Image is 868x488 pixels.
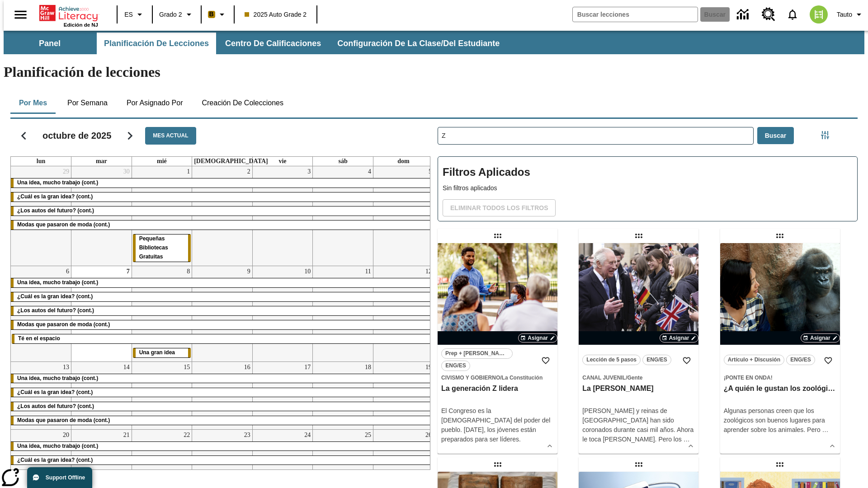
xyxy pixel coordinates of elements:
div: ¿Cuál es la gran idea? (cont.) [11,192,434,202]
button: Ver más [543,439,557,453]
span: Grado 2 [159,10,182,19]
button: Support Offline [27,467,92,488]
button: Ver más [826,439,839,453]
a: lunes [35,157,47,166]
td: 8 de octubre de 2025 [132,266,192,361]
span: / [626,375,627,381]
td: 11 de octubre de 2025 [313,266,373,361]
button: Escoja un nuevo avatar [804,3,833,26]
button: Abrir el menú lateral [7,1,34,28]
span: Tema: Civismo y Gobierno/La Constitución [441,373,554,382]
span: Asignar [810,334,830,342]
td: 13 de octubre de 2025 [11,361,71,429]
div: Filtros Aplicados [438,156,858,221]
span: 2025 Auto Grade 2 [245,10,307,19]
span: Artículo + Discusión [728,355,780,365]
button: Regresar [12,124,35,147]
div: lesson details [720,243,840,454]
span: Pequeñas Bibliotecas Gratuitas [139,235,168,260]
button: Planificación de lecciones [97,33,216,54]
a: 16 de octubre de 2025 [242,362,252,373]
div: Lección arrastrable: Influentes de la salud [632,457,646,472]
a: 10 de octubre de 2025 [302,266,312,277]
span: Lección de 5 pasos [586,355,637,365]
td: 10 de octubre de 2025 [252,266,313,361]
td: 2 de octubre de 2025 [192,166,253,266]
td: 5 de octubre de 2025 [373,166,434,266]
span: … [822,426,829,433]
a: 22 de octubre de 2025 [182,430,192,441]
span: ENG/ES [790,355,811,365]
a: martes [94,157,109,166]
a: 30 de septiembre de 2025 [122,166,132,177]
a: 2 de octubre de 2025 [245,166,252,177]
td: 12 de octubre de 2025 [373,266,434,361]
button: Perfil/Configuración [833,6,868,23]
span: Una idea, mucho trabajo (cont.) [17,179,98,186]
h2: Filtros Aplicados [443,161,853,183]
span: ¿Los autos del futuro? (cont.) [17,403,94,409]
span: ¿Cuál es la gran idea? (cont.) [17,193,93,200]
span: Configuración de la clase/del estudiante [337,38,500,49]
button: Añadir a mis Favoritas [538,352,554,369]
span: Edición de NJ [64,22,98,28]
div: [PERSON_NAME] y reinas de [GEOGRAPHIC_DATA] han sido coronados durante casi mil años. Ahora le to... [582,406,695,444]
td: 15 de octubre de 2025 [132,361,192,429]
div: ¿Los autos del futuro? (cont.) [11,402,434,411]
button: Centro de calificaciones [218,33,328,54]
a: Portada [39,4,98,22]
div: Modas que pasaron de moda (cont.) [11,320,434,329]
span: Una gran idea [139,349,175,356]
a: 8 de octubre de 2025 [185,266,192,277]
span: ¿Cuál es la gran idea? (cont.) [17,389,93,395]
a: 5 de octubre de 2025 [427,166,434,177]
button: Menú lateral de filtros [816,126,834,144]
span: Modas que pasaron de moda (cont.) [17,221,110,228]
div: Subbarra de navegación [4,33,508,54]
a: 21 de octubre de 2025 [122,430,132,441]
div: Té en el espacio [12,334,433,343]
a: 17 de octubre de 2025 [302,362,312,373]
span: Gente [627,375,642,381]
div: Una idea, mucho trabajo (cont.) [11,442,434,451]
a: 14 de octubre de 2025 [122,362,132,373]
span: Una idea, mucho trabajo (cont.) [17,443,98,449]
div: Algunas personas creen que los zoológicos son buenos lugares para aprender sobre los animales. Pero [724,406,836,435]
p: Sin filtros aplicados [443,183,853,193]
button: Configuración de la clase/del estudiante [330,33,507,54]
a: 20 de octubre de 2025 [61,430,71,441]
h3: ¿A quién le gustan los zoológicos? [724,384,836,394]
div: Modas que pasaron de moda (cont.) [11,221,434,230]
button: Lección de 5 pasos [582,355,641,365]
a: 29 de septiembre de 2025 [61,166,71,177]
div: Una idea, mucho trabajo (cont.) [11,178,434,188]
div: ¿Los autos del futuro? (cont.) [11,306,434,315]
span: Tema: Canal juvenil/Gente [582,373,695,382]
a: 9 de octubre de 2025 [245,266,252,277]
a: 12 de octubre de 2025 [424,266,434,277]
span: ¿Cuál es la gran idea? (cont.) [17,457,93,463]
td: 3 de octubre de 2025 [252,166,313,266]
button: Por mes [10,92,56,114]
img: avatar image [810,5,828,23]
a: 26 de octubre de 2025 [424,430,434,441]
div: Lección arrastrable: La coronación de Carlos III [632,229,646,243]
td: 17 de octubre de 2025 [252,361,313,429]
span: Asignar [669,334,689,342]
span: ENG/ES [445,361,466,371]
a: 7 de octubre de 2025 [125,266,132,277]
button: Artículo + Discusión [724,355,784,365]
div: Lección arrastrable: Samuel Johnson quiso definirlo todo [491,457,505,472]
td: 4 de octubre de 2025 [313,166,373,266]
a: 6 de octubre de 2025 [64,266,71,277]
h3: La coronación de Carlos III [582,384,695,394]
td: 16 de octubre de 2025 [192,361,253,429]
span: Canal juvenil [582,375,626,381]
td: 9 de octubre de 2025 [192,266,253,361]
a: Centro de recursos, Se abrirá en una pestaña nueva. [756,2,781,27]
button: Grado: Grado 2, Elige un grado [156,6,198,23]
span: / [500,375,501,381]
h1: Planificación de lecciones [4,64,864,80]
td: 14 de octubre de 2025 [71,361,132,429]
div: ¿Cuál es la gran idea? (cont.) [11,292,434,301]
